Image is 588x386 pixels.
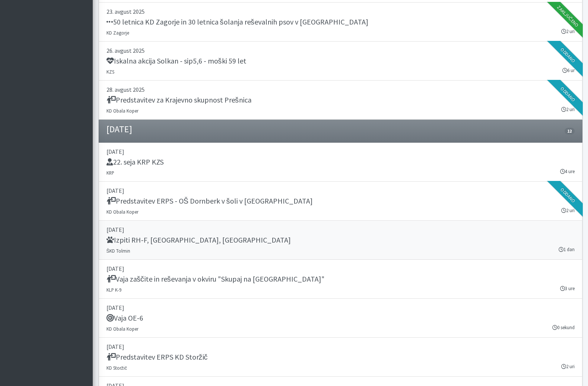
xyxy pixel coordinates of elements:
[106,225,575,234] p: [DATE]
[99,3,582,42] a: 23. avgust 2025 50 letnica KD Zagorje in 30 letnica šolanja reševalnih psov v [GEOGRAPHIC_DATA] K...
[106,7,575,16] p: 23. avgust 2025
[106,342,575,351] p: [DATE]
[560,168,575,175] small: 4 ure
[106,314,143,322] h5: Vaja OE-6
[106,326,138,332] small: KD Obala Koper
[106,236,291,244] h5: Izpiti RH-F, [GEOGRAPHIC_DATA], [GEOGRAPHIC_DATA]
[106,108,138,114] small: KD Obala Koper
[106,85,575,94] p: 28. avgust 2025
[106,303,575,312] p: [DATE]
[106,46,575,55] p: 26. avgust 2025
[106,95,252,104] h5: Predstavitev za Krajevno skupnost Prešnica
[565,128,574,134] span: 12
[561,363,575,370] small: 2 uri
[106,17,368,26] h5: 50 letnica KD Zagorje in 30 letnica šolanja reševalnih psov v [GEOGRAPHIC_DATA]
[106,56,246,65] h5: Iskalna akcija Solkan - sip5,6 - moški 59 let
[106,30,129,36] small: KD Zagorje
[106,197,313,205] h5: Predstavitev ERPS - OŠ Dornberk v šoli v [GEOGRAPHIC_DATA]
[106,287,121,293] small: KLP K-9
[106,264,575,273] p: [DATE]
[106,353,208,361] h5: Predstavitev ERPS KD Storžič
[559,246,575,253] small: 1 dan
[106,209,138,215] small: KD Obala Koper
[106,248,131,254] small: ŠKD Tolmin
[99,81,582,120] a: 28. avgust 2025 Predstavitev za Krajevno skupnost Prešnica KD Obala Koper 2 uri Oddano
[106,275,325,283] h5: Vaja zaščite in reševanja v okviru "Skupaj na [GEOGRAPHIC_DATA]"
[99,182,582,221] a: [DATE] Predstavitev ERPS - OŠ Dornberk v šoli v [GEOGRAPHIC_DATA] KD Obala Koper 2 uri Oddano
[106,170,114,176] small: KRP
[106,124,132,135] h4: [DATE]
[106,69,114,75] small: KZS
[99,338,582,377] a: [DATE] Predstavitev ERPS KD Storžič KD Storžič 2 uri
[99,299,582,338] a: [DATE] Vaja OE-6 KD Obala Koper 0 sekund
[99,143,582,182] a: [DATE] 22. seja KRP KZS KRP 4 ure
[99,260,582,299] a: [DATE] Vaja zaščite in reševanja v okviru "Skupaj na [GEOGRAPHIC_DATA]" KLP K-9 3 ure
[99,42,582,81] a: 26. avgust 2025 Iskalna akcija Solkan - sip5,6 - moški 59 let KZS 6 ur Oddano
[106,186,575,195] p: [DATE]
[552,324,575,331] small: 0 sekund
[106,147,575,156] p: [DATE]
[106,365,127,371] small: KD Storžič
[560,285,575,292] small: 3 ure
[106,158,164,166] h5: 22. seja KRP KZS
[99,221,582,260] a: [DATE] Izpiti RH-F, [GEOGRAPHIC_DATA], [GEOGRAPHIC_DATA] ŠKD Tolmin 1 dan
